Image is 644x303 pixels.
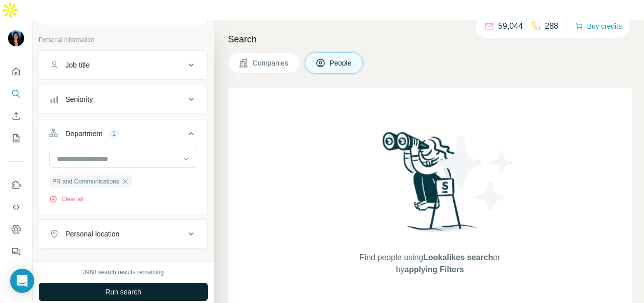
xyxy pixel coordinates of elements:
img: Avatar [8,30,24,46]
button: Run search [39,283,208,301]
div: Job title [65,60,90,70]
div: Open Intercom Messenger [10,269,34,293]
button: Seniority [39,87,207,111]
div: Personal location [65,229,119,239]
button: Buy credits [575,19,622,33]
span: People [330,58,353,68]
button: Use Surfe on LinkedIn [8,176,24,194]
button: Quick start [8,63,24,81]
img: Surfe Illustration - Woman searching with binoculars [378,129,482,241]
p: 59,044 [498,20,523,32]
button: Clear all [49,195,84,204]
p: Company information [39,259,208,268]
button: Search [8,85,24,103]
span: Find people using or by [349,252,510,276]
button: Feedback [8,243,24,261]
span: Companies [253,58,289,68]
div: 1 [108,129,120,138]
button: My lists [8,129,24,147]
span: applying Filters [405,265,464,274]
button: Personal location [39,222,207,246]
p: 288 [545,20,558,32]
div: Seniority [65,94,93,104]
span: Lookalikes search [423,253,493,262]
h4: Search [228,32,632,46]
button: Dashboard [8,220,24,238]
button: Enrich CSV [8,107,24,125]
span: PR and Communications [52,177,119,186]
span: Run search [105,287,141,297]
img: Surfe Illustration - Stars [430,128,521,219]
div: 3968 search results remaining [83,268,164,277]
div: Department [65,129,102,139]
button: Use Surfe API [8,198,24,216]
p: Personal information [39,35,208,44]
button: Job title [39,53,207,77]
button: Department1 [39,122,207,150]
